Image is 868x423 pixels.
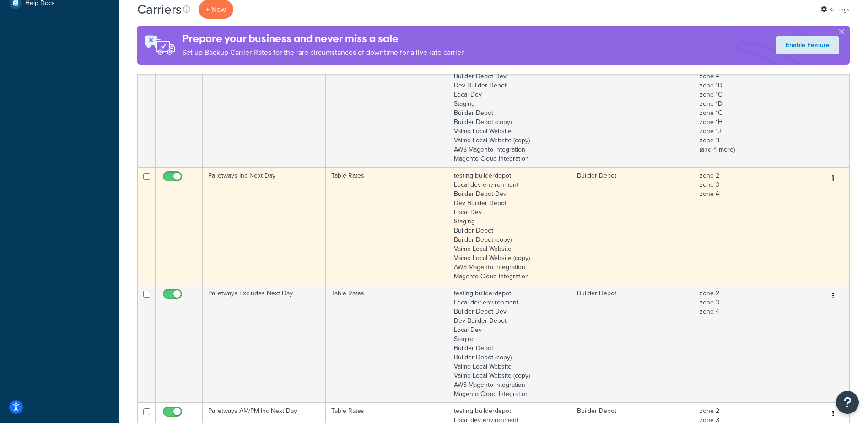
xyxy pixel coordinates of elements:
a: Settings [821,3,850,16]
td: Palletways [DATE] [203,49,326,167]
td: Table Rates [326,167,449,285]
h1: Carriers [137,0,182,18]
td: Table Rates [326,49,449,167]
p: Set up Backup Carrier Rates for the rare circumstances of downtime for a live rate carrier. [182,46,465,59]
a: Enable Feature [776,36,839,54]
td: Table Rates [326,285,449,402]
td: Builder Depot [571,167,695,285]
td: Palletways Inc Next Day [203,167,326,285]
td: Builder Depot [571,49,695,167]
td: Builder Depot [571,285,695,402]
td: zone 2 zone 3 zone 4 [694,167,817,285]
img: ad-rules-rateshop-fe6ec290ccb7230408bd80ed9643f0289d75e0ffd9eb532fc0e269fcd187b520.png [137,26,182,65]
td: testing builderdepot Local dev environment Builder Depot Dev Dev Builder Depot Local Dev Staging ... [448,49,571,167]
td: zone 2 zone 3 zone 4 zone 1B zone 1C zone 1D zone 1G zone 1H zone 1J zone 1L (and 4 more) [694,49,817,167]
td: testing builderdepot Local dev environment Builder Depot Dev Dev Builder Depot Local Dev Staging ... [448,285,571,402]
td: Palletways Excludes Next Day [203,285,326,402]
h4: Prepare your business and never miss a sale [182,31,465,46]
td: testing builderdepot Local dev environment Builder Depot Dev Dev Builder Depot Local Dev Staging ... [448,167,571,285]
button: Open Resource Center [836,391,859,414]
td: zone 2 zone 3 zone 4 [694,285,817,402]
